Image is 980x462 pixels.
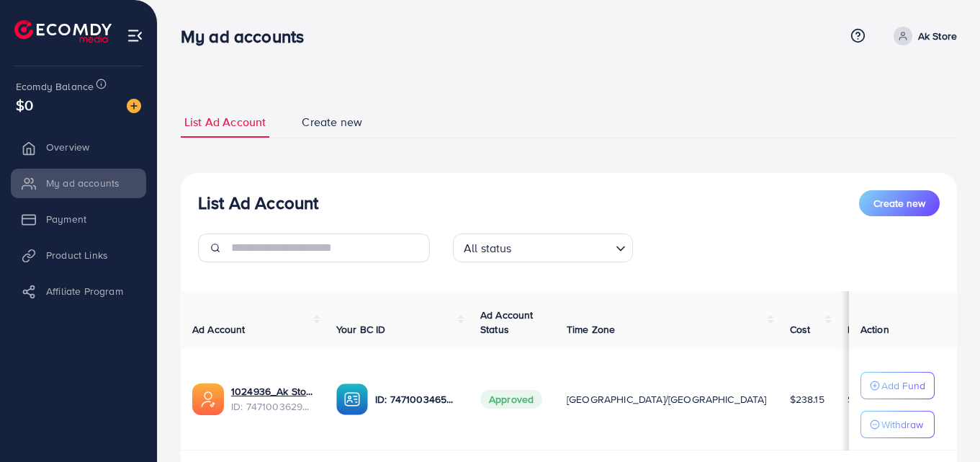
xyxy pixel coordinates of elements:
p: ID: 7471003465985064977 [375,391,457,408]
a: 1024936_Ak Store_1739478585720 [231,384,313,399]
span: $238.15 [790,392,824,407]
img: logo [14,20,112,43]
button: Create new [859,190,940,216]
div: Search for option [453,234,633,262]
span: Ecomdy Balance [16,79,94,94]
span: ID: 7471003629970210817 [231,399,313,414]
span: Time Zone [567,322,615,337]
img: ic-ads-acc.e4c84228.svg [192,383,224,415]
span: Ad Account [192,322,246,337]
span: Ad Account Status [480,308,534,337]
button: Withdraw [860,411,935,438]
span: All status [461,238,515,259]
h3: List Ad Account [198,192,318,213]
img: menu [127,27,143,44]
div: <span class='underline'>1024936_Ak Store_1739478585720</span></br>7471003629970210817 [231,384,313,414]
span: Create new [302,114,362,130]
span: Action [860,322,889,337]
a: Ak Store [888,27,957,45]
span: List Ad Account [184,114,266,130]
button: Add Fund [860,372,935,399]
h3: My ad accounts [181,26,315,47]
span: Your BC ID [336,322,386,337]
p: Ak Store [918,27,957,45]
input: Search for option [516,235,610,259]
span: Create new [873,196,925,210]
span: [GEOGRAPHIC_DATA]/[GEOGRAPHIC_DATA] [567,392,767,407]
span: Approved [480,390,542,409]
p: Add Fund [881,377,925,394]
span: Cost [790,322,811,337]
img: ic-ba-acc.ded83a64.svg [336,383,368,415]
img: image [127,99,141,113]
span: $0 [16,94,33,115]
p: Withdraw [881,416,923,433]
